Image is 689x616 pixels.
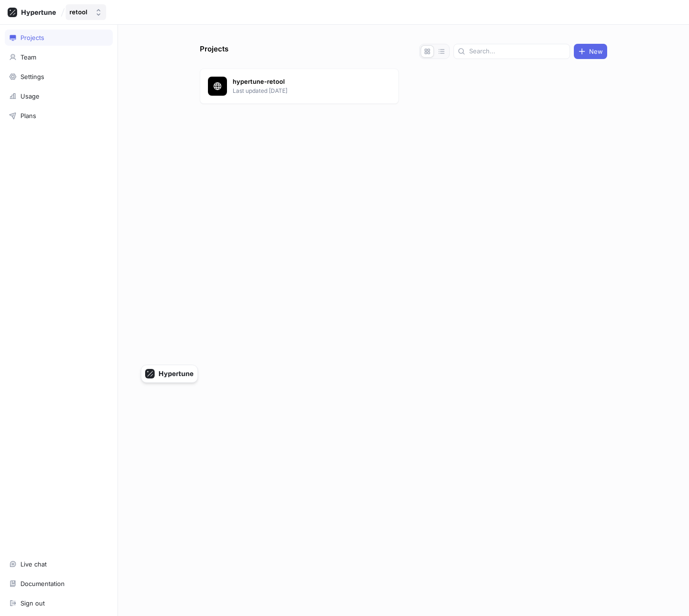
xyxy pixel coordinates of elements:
[66,4,106,20] button: retool
[5,49,113,65] a: Team
[200,44,228,59] p: Projects
[233,87,371,95] p: Last updated [DATE]
[5,108,113,124] a: Plans
[5,30,113,46] a: Projects
[574,44,607,59] button: New
[20,73,44,80] div: Settings
[69,8,87,16] div: retool
[20,92,39,100] div: Usage
[20,560,47,568] div: Live chat
[5,88,113,104] a: Usage
[469,47,566,56] input: Search...
[20,53,36,61] div: Team
[233,77,371,87] p: hypertune-retool
[20,599,45,607] div: Sign out
[20,112,36,119] div: Plans
[20,34,44,41] div: Projects
[5,576,113,592] a: Documentation
[5,69,113,85] a: Settings
[589,49,603,54] span: New
[20,580,65,587] div: Documentation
